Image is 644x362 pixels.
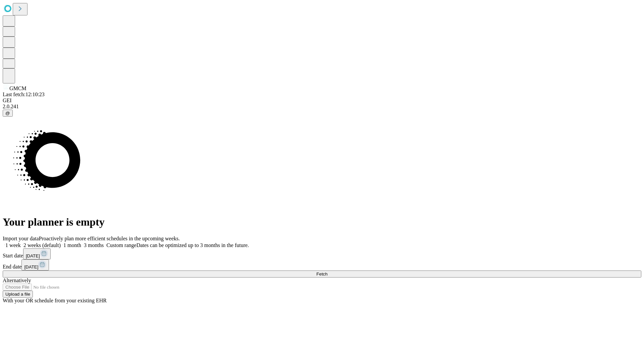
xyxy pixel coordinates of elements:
[3,236,39,241] span: Import your data
[23,242,61,248] span: 2 weeks (default)
[3,110,13,117] button: @
[24,264,38,269] span: [DATE]
[9,85,26,91] span: GMCM
[3,104,641,110] div: 2.0.241
[39,236,180,241] span: Proactively plan more efficient schedules in the upcoming weeks.
[316,271,327,277] span: Fetch
[137,242,249,248] span: Dates can be optimized up to 3 months in the future.
[3,291,33,298] button: Upload a file
[63,242,81,248] span: 1 month
[106,242,136,248] span: Custom range
[3,278,31,283] span: Alternatively
[21,259,49,270] button: [DATE]
[84,242,104,248] span: 3 months
[3,98,641,104] div: GEI
[3,92,45,97] span: Last fetch: 12:10:23
[3,298,107,303] span: With your OR schedule from your existing EHR
[5,242,21,248] span: 1 week
[26,253,40,258] span: [DATE]
[3,270,641,278] button: Fetch
[3,216,641,228] h1: Your planner is empty
[5,111,10,116] span: @
[3,259,641,270] div: End date
[3,248,641,259] div: Start date
[23,248,51,259] button: [DATE]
